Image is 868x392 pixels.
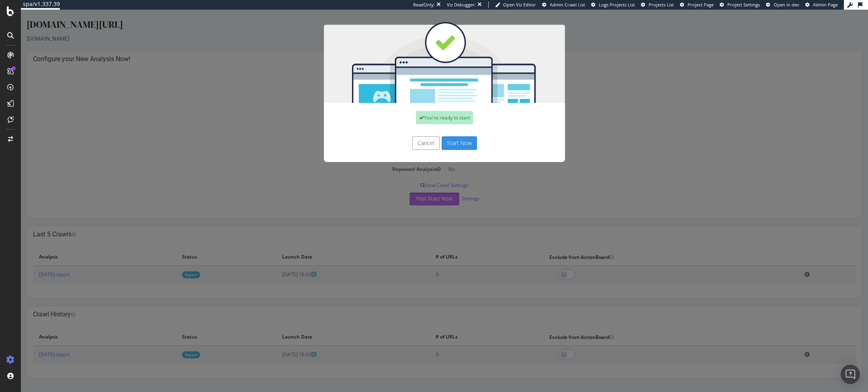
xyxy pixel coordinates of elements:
div: Open Intercom Messenger [841,365,860,384]
span: Open in dev [774,2,799,8]
a: Projects List [641,2,674,8]
a: Admin Page [805,2,838,8]
a: Project Settings [720,2,760,8]
a: Project Page [680,2,714,8]
div: ReadOnly: [413,2,435,8]
span: Open Viz Editor [503,2,536,8]
a: Open Viz Editor [495,2,536,8]
span: Logs Projects List [599,2,635,8]
span: Project Page [688,2,714,8]
span: Admin Page [813,2,838,8]
span: Admin Crawl List [550,2,585,8]
span: Projects List [649,2,674,8]
a: Logs Projects List [591,2,635,8]
a: Admin Crawl List [542,2,585,8]
a: Open in dev [766,2,799,8]
div: Viz Debugger: [447,2,476,8]
img: You're all set! [303,12,544,93]
div: You're ready to start [395,101,452,115]
button: Cancel [391,127,419,140]
span: Project Settings [727,2,760,8]
button: Start Now [421,127,456,140]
